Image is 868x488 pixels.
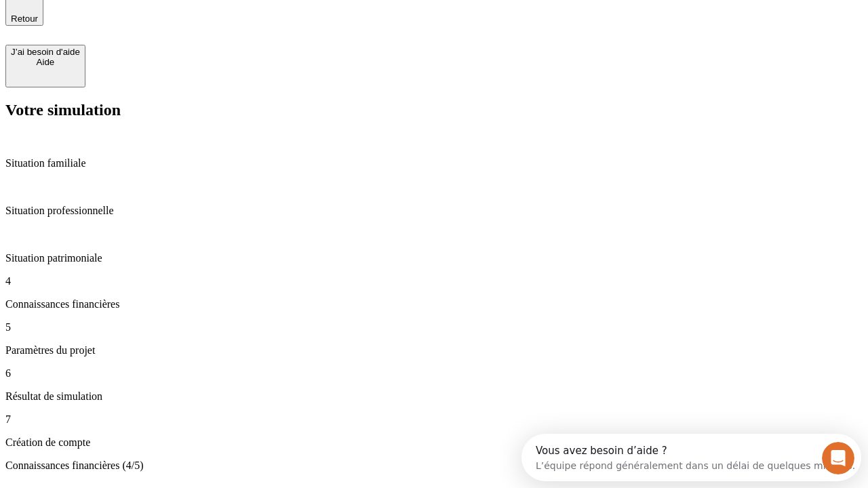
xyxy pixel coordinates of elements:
iframe: Intercom live chat [822,442,854,474]
div: J’ai besoin d'aide [11,47,80,57]
p: Résultat de simulation [5,390,863,403]
p: Création de compte [5,436,863,449]
div: Aide [11,57,80,67]
button: J’ai besoin d'aideAide [5,45,85,87]
p: 7 [5,413,863,426]
h2: Votre simulation [5,101,863,119]
p: Situation professionnelle [5,205,863,217]
span: Retour [11,14,38,24]
p: Connaissances financières [5,298,863,310]
p: Connaissances financières (4/5) [5,460,863,472]
p: 4 [5,275,863,287]
div: Vous avez besoin d’aide ? [14,12,334,22]
p: Paramètres du projet [5,344,863,357]
iframe: Intercom live chat discovery launcher [521,434,861,481]
p: 6 [5,367,863,380]
p: 5 [5,321,863,333]
p: Situation patrimoniale [5,252,863,264]
div: L’équipe répond généralement dans un délai de quelques minutes. [14,22,334,37]
div: Ouvrir le Messenger Intercom [5,5,374,43]
p: Situation familiale [5,157,863,169]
